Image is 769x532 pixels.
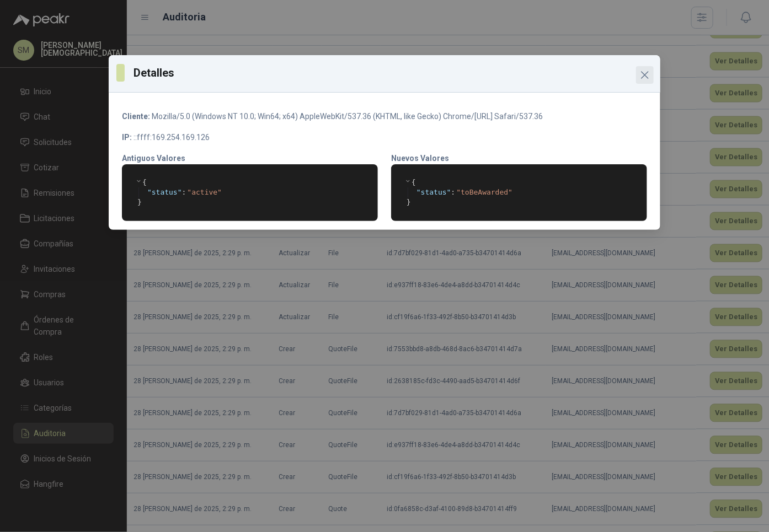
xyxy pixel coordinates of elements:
[182,188,186,196] span: :
[137,198,142,206] span: }
[451,188,456,196] span: :
[152,188,178,196] span: status
[407,198,411,206] span: }
[391,154,449,163] b: Nuevos Valores
[421,188,447,196] span: status
[122,154,185,163] b: Antiguos Valores
[191,188,217,196] span: active
[178,188,182,196] span: "
[142,178,147,187] span: {
[461,188,508,196] span: toBeAwarded
[412,178,416,187] span: {
[147,188,152,196] span: "
[447,188,451,196] span: "
[187,188,191,196] span: "
[122,110,647,122] p: Mozilla/5.0 (Windows NT 10.0; Win64; x64) AppleWebKit/537.36 (KHTML, like Gecko) Chrome/[URL] Saf...
[122,112,150,121] b: Cliente:
[456,188,461,196] span: "
[217,188,222,196] span: "
[122,131,647,143] p: ::ffff:169.254.169.126
[122,133,132,142] b: IP:
[133,65,653,81] h3: Detalles
[636,66,654,84] button: Close
[508,188,512,196] span: "
[416,188,421,196] span: "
